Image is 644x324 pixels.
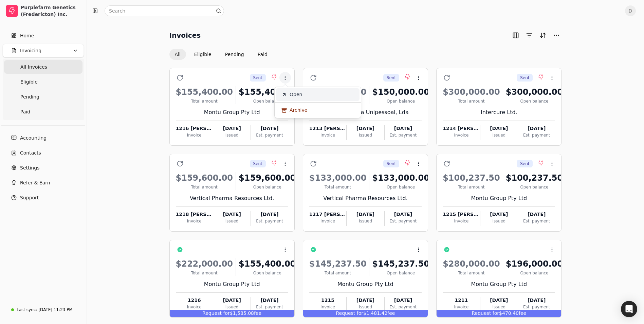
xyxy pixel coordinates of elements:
[3,176,84,190] button: Refer & Earn
[347,132,384,138] div: Issued
[239,270,296,276] div: Open balance
[176,98,233,104] div: Total amount
[443,270,500,276] div: Total amount
[20,47,41,54] span: Invoicing
[372,86,429,98] div: $150,000.00
[520,161,529,167] span: Sent
[309,258,367,270] div: $145,237.50
[3,44,84,57] button: Invoicing
[309,172,367,184] div: $133,000.00
[170,310,294,317] div: $1,585.08
[176,270,233,276] div: Total amount
[443,280,555,288] div: Montu Group Pty Ltd
[253,161,262,167] span: Sent
[176,194,288,202] div: Vertical Pharma Resources Ltd.
[309,125,346,132] div: 1213 [PERSON_NAME]
[3,191,84,204] button: Support
[4,105,82,119] a: Paid
[309,184,367,190] div: Total amount
[309,297,346,304] div: 1215
[387,75,396,81] span: Sent
[537,30,548,41] button: Sort
[309,270,367,276] div: Total amount
[443,304,480,310] div: Invoice
[480,125,518,132] div: [DATE]
[309,194,422,202] div: Vertical Pharma Resources Ltd.
[176,132,213,138] div: Invoice
[176,108,288,116] div: Montu Group Pty Ltd
[239,98,296,104] div: Open balance
[239,184,296,190] div: Open balance
[20,134,47,142] span: Accounting
[21,4,81,18] div: Purplefarm Genetics (Fredericton) Inc.
[385,125,422,132] div: [DATE]
[443,98,500,104] div: Total amount
[3,161,84,175] a: Settings
[290,107,307,114] span: Archive
[213,211,251,218] div: [DATE]
[239,86,296,98] div: $155,400.00
[105,5,224,16] input: Search
[254,310,261,316] span: fee
[372,270,429,276] div: Open balance
[3,146,84,160] a: Contacts
[443,184,500,190] div: Total amount
[4,90,82,104] a: Pending
[3,29,84,42] a: Home
[506,172,563,184] div: $100,237.50
[519,310,526,316] span: fee
[520,75,529,81] span: Sent
[309,108,422,116] div: RPK Biopharma Unipessoal, Lda
[443,172,500,184] div: $100,237.50
[176,280,288,288] div: Montu Group Pty Ltd
[625,5,636,16] button: D
[480,218,518,224] div: Issued
[309,218,346,224] div: Invoice
[443,86,500,98] div: $300,000.00
[239,258,296,270] div: $155,400.00
[20,194,39,201] span: Support
[385,132,422,138] div: Est. payment
[480,297,518,304] div: [DATE]
[372,172,429,184] div: $133,000.00
[169,49,186,60] button: All
[176,211,213,218] div: 1218 [PERSON_NAME]
[220,49,250,60] button: Pending
[372,258,429,270] div: $145,237.50
[251,218,288,224] div: Est. payment
[176,297,213,304] div: 1216
[176,304,213,310] div: Invoice
[506,86,563,98] div: $300,000.00
[372,184,429,190] div: Open balance
[443,211,480,218] div: 1215 [PERSON_NAME]
[347,297,384,304] div: [DATE]
[443,194,555,202] div: Montu Group Pty Ltd
[176,125,213,132] div: 1216 [PERSON_NAME]
[385,218,422,224] div: Est. payment
[480,304,518,310] div: Issued
[20,93,39,101] span: Pending
[309,304,346,310] div: Invoice
[176,86,233,98] div: $155,400.00
[443,218,480,224] div: Invoice
[385,211,422,218] div: [DATE]
[213,132,251,138] div: Issued
[506,184,563,190] div: Open balance
[347,304,384,310] div: Issued
[20,164,39,172] span: Settings
[518,304,555,310] div: Est. payment
[347,211,384,218] div: [DATE]
[506,258,563,270] div: $196,000.00
[518,125,555,132] div: [DATE]
[251,132,288,138] div: Est. payment
[251,297,288,304] div: [DATE]
[518,211,555,218] div: [DATE]
[213,125,251,132] div: [DATE]
[253,75,262,81] span: Sent
[443,125,480,132] div: 1214 [PERSON_NAME]
[239,172,296,184] div: $159,600.00
[372,98,429,104] div: Open balance
[518,132,555,138] div: Est. payment
[303,310,428,317] div: $1,481.42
